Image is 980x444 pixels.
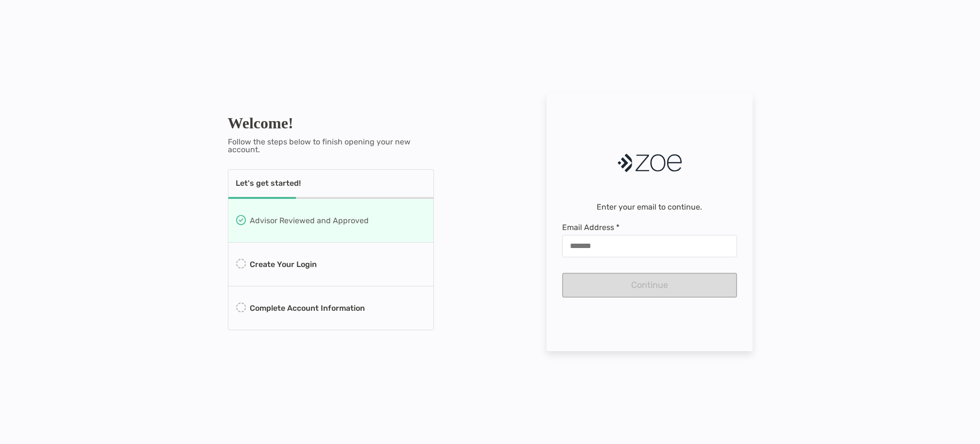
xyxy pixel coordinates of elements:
[236,179,301,187] p: Let's get started!
[618,147,682,179] img: Company Logo
[250,258,317,270] p: Create Your Login
[562,223,737,232] span: Email Address *
[597,203,702,211] p: Enter your email to continue.
[250,214,369,227] p: Advisor Reviewed and Approved
[563,242,737,250] input: Email Address *
[228,138,434,154] p: Follow the steps below to finish opening your new account.
[250,302,365,314] p: Complete Account Information
[228,114,434,132] h1: Welcome!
